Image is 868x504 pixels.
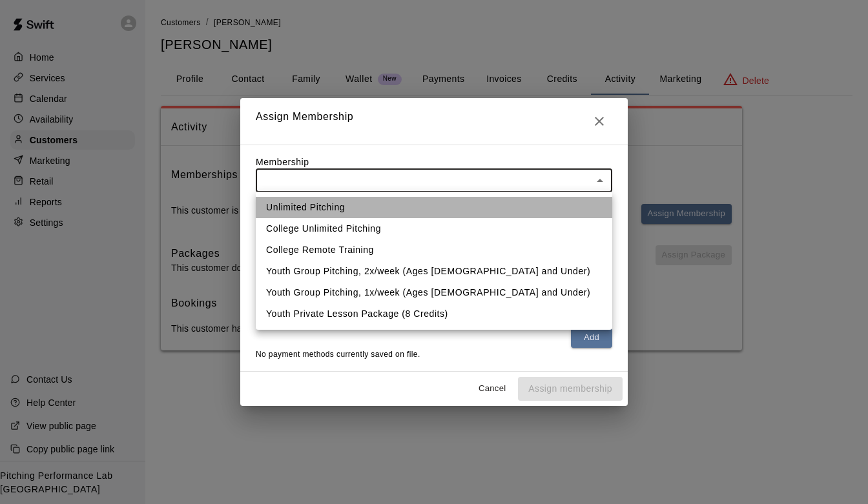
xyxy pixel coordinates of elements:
li: Youth Group Pitching, 2x/week (Ages [DEMOGRAPHIC_DATA] and Under) [256,261,612,282]
li: College Unlimited Pitching [256,218,612,239]
li: Youth Group Pitching, 1x/week (Ages [DEMOGRAPHIC_DATA] and Under) [256,282,612,303]
li: Unlimited Pitching [256,197,612,218]
li: College Remote Training [256,239,612,261]
li: Youth Private Lesson Package (8 Credits) [256,303,612,325]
